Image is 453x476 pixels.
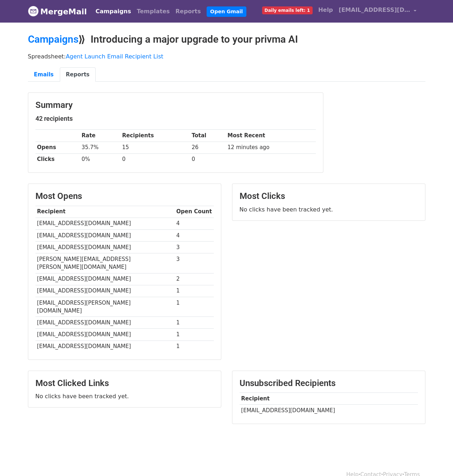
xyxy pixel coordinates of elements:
[28,53,425,60] p: Spreadsheet:
[339,6,410,14] span: [EMAIL_ADDRESS][DOMAIN_NAME]
[35,241,175,253] td: [EMAIL_ADDRESS][DOMAIN_NAME]
[35,253,175,273] td: [PERSON_NAME][EMAIL_ADDRESS][PERSON_NAME][DOMAIN_NAME]
[120,153,190,165] td: 0
[190,130,226,142] th: Total
[35,218,175,229] td: [EMAIL_ADDRESS][DOMAIN_NAME]
[175,285,214,297] td: 1
[175,218,214,229] td: 4
[240,206,418,213] p: No clicks have been tracked yet.
[315,3,336,17] a: Help
[207,6,246,17] a: Open Gmail
[35,115,316,123] h5: 42 recipients
[35,392,214,400] p: No clicks have been tracked yet.
[28,4,87,19] a: MergeMail
[175,241,214,253] td: 3
[134,4,173,19] a: Templates
[35,206,175,218] th: Recipient
[80,142,120,153] td: 35.7%
[175,206,214,218] th: Open Count
[175,273,214,285] td: 2
[35,341,175,352] td: [EMAIL_ADDRESS][DOMAIN_NAME]
[262,6,313,14] span: Daily emails left: 1
[35,297,175,317] td: [EMAIL_ADDRESS][PERSON_NAME][DOMAIN_NAME]
[175,341,214,352] td: 1
[80,130,120,142] th: Rate
[175,297,214,317] td: 1
[190,153,226,165] td: 0
[336,3,420,20] a: [EMAIL_ADDRESS][DOMAIN_NAME]
[66,53,163,60] a: Agent Launch Email Recipient List
[226,130,316,142] th: Most Recent
[259,3,315,17] a: Daily emails left: 1
[80,153,120,165] td: 0%
[240,405,418,416] td: [EMAIL_ADDRESS][DOMAIN_NAME]
[175,253,214,273] td: 3
[35,317,175,329] td: [EMAIL_ADDRESS][DOMAIN_NAME]
[35,153,80,165] th: Clicks
[175,317,214,329] td: 1
[120,130,190,142] th: Recipients
[35,329,175,341] td: [EMAIL_ADDRESS][DOMAIN_NAME]
[28,33,425,46] h2: ⟫ Introducing a major upgrade to your privma AI
[175,329,214,341] td: 1
[93,4,134,19] a: Campaigns
[35,285,175,297] td: [EMAIL_ADDRESS][DOMAIN_NAME]
[120,142,190,153] td: 15
[226,142,316,153] td: 12 minutes ago
[35,191,214,201] h3: Most Opens
[28,67,60,82] a: Emails
[240,393,418,405] th: Recipient
[35,378,214,389] h3: Most Clicked Links
[240,191,418,201] h3: Most Clicks
[175,229,214,241] td: 4
[35,229,175,241] td: [EMAIL_ADDRESS][DOMAIN_NAME]
[240,378,418,389] h3: Unsubscribed Recipients
[28,6,39,16] img: MergeMail logo
[28,33,78,45] a: Campaigns
[60,67,96,82] a: Reports
[190,142,226,153] td: 26
[35,100,316,110] h3: Summary
[35,142,80,153] th: Opens
[173,4,204,19] a: Reports
[35,273,175,285] td: [EMAIL_ADDRESS][DOMAIN_NAME]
